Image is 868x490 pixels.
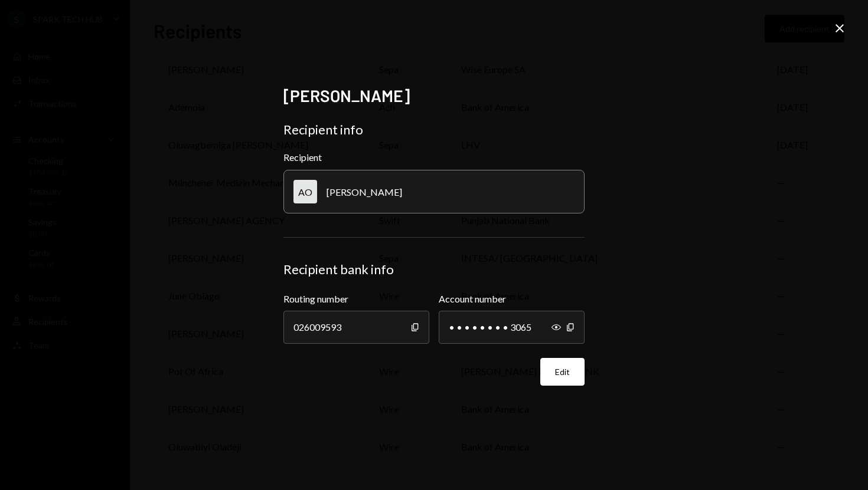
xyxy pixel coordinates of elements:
div: AO [293,180,317,203]
div: Recipient [283,152,585,163]
button: Edit [540,358,585,386]
div: • • • • • • • • 3065 [439,311,585,344]
label: Routing number [283,292,429,306]
div: [PERSON_NAME] [327,186,402,198]
h2: [PERSON_NAME] [283,84,585,107]
div: Recipient info [283,121,585,138]
div: Recipient bank info [283,261,585,278]
label: Account number [439,292,585,306]
div: 026009593 [283,311,429,344]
